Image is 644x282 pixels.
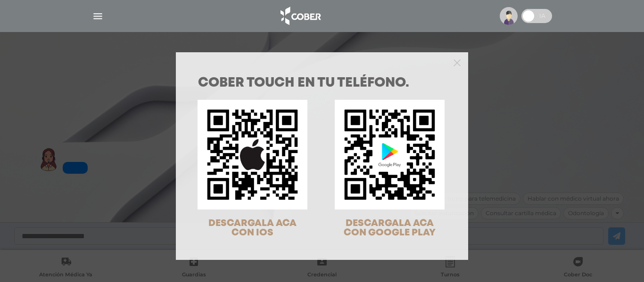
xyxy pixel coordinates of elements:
[335,100,445,209] img: qr-code
[198,100,307,209] img: qr-code
[454,58,461,66] button: Close
[198,77,446,90] h1: COBER TOUCH en tu teléfono.
[344,219,436,237] span: DESCARGALA ACA CON GOOGLE PLAY
[208,219,297,237] span: DESCARGALA ACA CON IOS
